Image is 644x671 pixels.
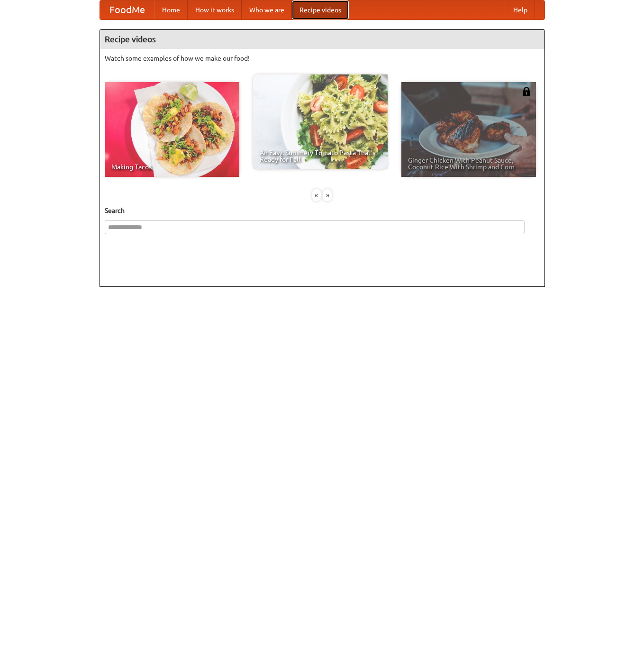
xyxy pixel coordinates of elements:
h5: Search [105,206,540,215]
a: How it works [188,0,242,19]
a: Recipe videos [292,0,349,19]
span: Making Tacos [111,164,233,170]
a: Help [506,0,535,19]
a: An Easy, Summery Tomato Pasta That's Ready for Fall [253,74,388,169]
a: Making Tacos [105,82,239,177]
a: Home [154,0,188,19]
a: FoodMe [100,0,154,19]
img: 483408.png [522,87,531,96]
h4: Recipe videos [100,30,544,49]
div: » [323,189,332,201]
span: An Easy, Summery Tomato Pasta That's Ready for Fall [260,149,381,163]
a: Who we are [242,0,292,19]
p: Watch some examples of how we make our food! [105,54,540,63]
div: « [312,189,321,201]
